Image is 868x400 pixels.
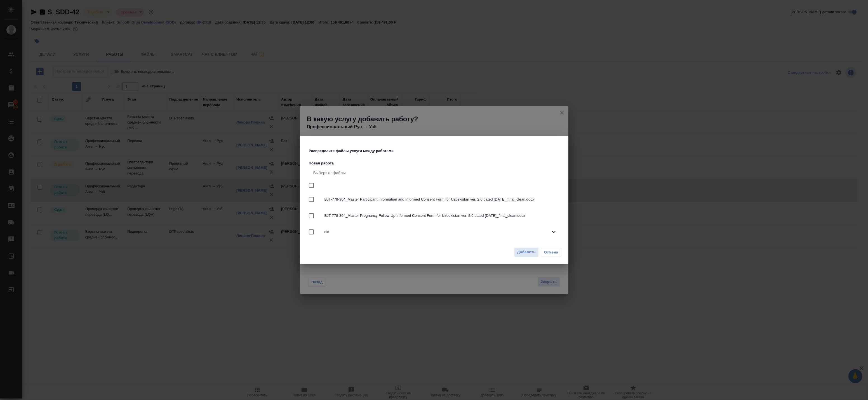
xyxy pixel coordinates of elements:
div: old [309,224,562,240]
div: Выберите файлы [309,166,562,180]
span: Выбрать все вложенные папки [305,210,317,222]
span: BJT-778-304_Master Participant Information and Informed Consent Form for Uzbekistan ver. 2.0 date... [324,197,557,202]
span: BJT-778-304_Master Pregnancy Follow-Up Informed Consent Form for Uzbekistan ver. 2.0 dated [DATE]... [324,213,557,218]
p: Новая работа [309,161,562,166]
button: Добавить [514,247,539,257]
span: Выбрать все вложенные папки [305,194,317,205]
p: Распределите файлы услуги между работами [309,148,397,154]
span: Добавить [517,249,536,255]
span: Отмена [544,250,558,255]
span: old [324,229,551,235]
button: Отмена [541,248,561,257]
div: BJT-778-304_Master Pregnancy Follow-Up Informed Consent Form for Uzbekistan ver. 2.0 dated [DATE]... [309,208,562,224]
div: BJT-778-304_Master Participant Information and Informed Consent Form for Uzbekistan ver. 2.0 date... [309,191,562,208]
